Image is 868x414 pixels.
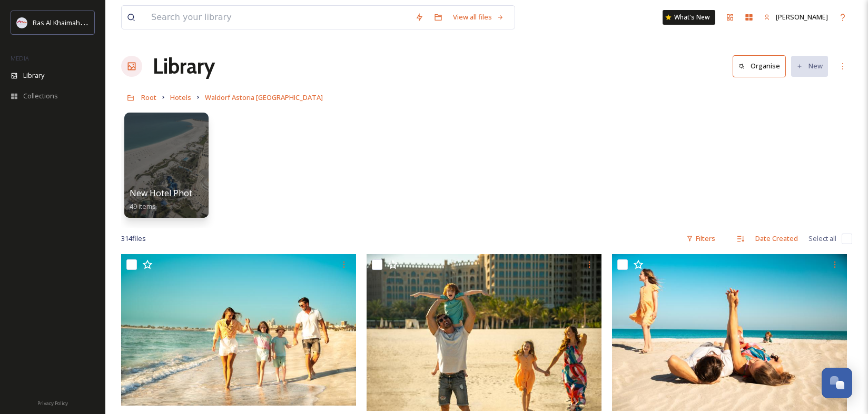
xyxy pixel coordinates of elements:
[758,7,833,27] a: [PERSON_NAME]
[733,55,791,77] a: Organise
[37,400,68,407] span: Privacy Policy
[130,188,270,211] a: New Hotel Photo - Post Renovation49 items
[141,91,156,104] a: Root
[170,91,191,104] a: Hotels
[367,254,601,411] img: Family at Waldorf Astoria Ras Al Khaimah (15).jpg
[23,91,58,101] span: Collections
[153,51,215,82] a: Library
[612,254,847,411] img: Family at Waldorf Astoria Ras Al Khaimah (14).jpg
[791,56,828,76] button: New
[37,396,68,409] a: Privacy Policy
[121,254,356,406] img: Family at Waldorf Astoria Ras Al Khaimah (16).jpg
[808,234,836,244] span: Select all
[17,17,27,28] img: Logo_RAKTDA_RGB-01.png
[11,54,29,62] span: MEDIA
[23,70,44,80] span: Library
[205,93,323,102] span: Waldorf Astoria [GEOGRAPHIC_DATA]
[681,228,721,249] div: Filters
[776,12,828,22] span: [PERSON_NAME]
[822,368,852,398] button: Open Chat
[448,7,509,27] a: View all files
[121,234,146,244] span: 314 file s
[141,93,156,102] span: Root
[130,201,156,211] span: 49 items
[663,10,715,25] a: What's New
[205,91,323,104] a: Waldorf Astoria [GEOGRAPHIC_DATA]
[33,17,182,27] span: Ras Al Khaimah Tourism Development Authority
[130,187,270,199] span: New Hotel Photo - Post Renovation
[733,55,786,77] button: Organise
[170,93,191,102] span: Hotels
[750,228,803,249] div: Date Created
[146,6,410,29] input: Search your library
